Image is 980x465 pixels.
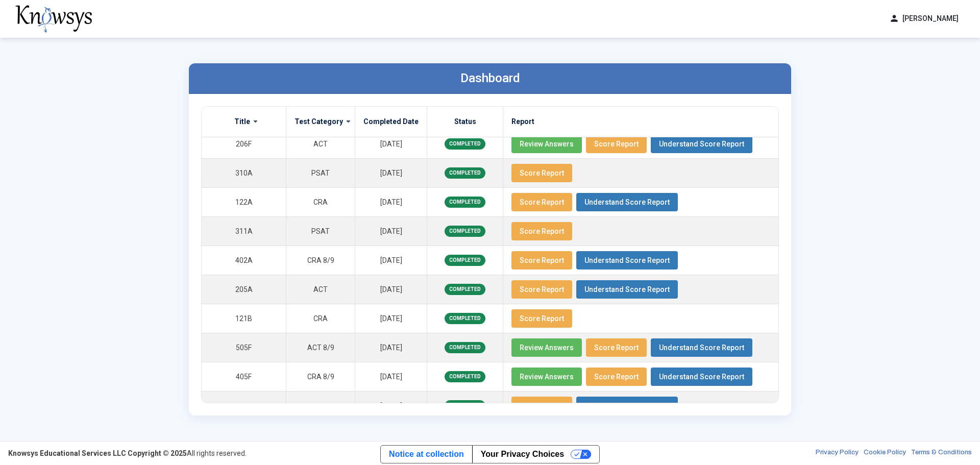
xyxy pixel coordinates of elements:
[355,304,427,333] td: [DATE]
[651,368,752,386] button: Understand Score Report
[202,187,286,216] td: 122A
[202,391,286,420] td: 203A
[511,309,572,328] button: Score Report
[286,391,355,420] td: ACT
[445,197,485,208] span: COMPLETED
[816,448,859,458] a: Privacy Policy
[511,397,572,415] button: Score Report
[586,368,647,386] button: Score Report
[520,402,564,410] span: Score Report
[355,158,427,187] td: [DATE]
[659,344,744,352] span: Understand Score Report
[234,117,250,126] label: Title
[576,397,678,415] button: Understand Score Report
[355,129,427,158] td: [DATE]
[286,275,355,304] td: ACT
[445,400,485,411] span: COMPLETED
[286,187,355,216] td: CRA
[511,135,582,153] button: Review Answers
[511,280,572,299] button: Score Report
[594,344,639,352] span: Score Report
[355,275,427,304] td: [DATE]
[511,251,572,270] button: Score Report
[594,373,639,381] span: Score Report
[286,246,355,275] td: CRA 8/9
[445,167,485,179] span: COMPLETED
[520,198,564,206] span: Score Report
[202,158,286,187] td: 310A
[445,226,485,237] span: COMPLETED
[511,222,572,240] button: Score Report
[584,198,670,206] span: Understand Score Report
[286,362,355,391] td: CRA 8/9
[445,255,485,266] span: COMPLETED
[202,362,286,391] td: 405F
[511,164,572,182] button: Score Report
[286,129,355,158] td: ACT
[511,368,582,386] button: Review Answers
[520,285,564,293] span: Score Report
[445,342,485,353] span: COMPLETED
[520,140,574,148] span: Review Answers
[520,314,564,323] span: Score Report
[202,333,286,362] td: 505F
[659,373,744,381] span: Understand Score Report
[520,373,574,381] span: Review Answers
[445,138,485,150] span: COMPLETED
[511,338,582,357] button: Review Answers
[586,338,647,357] button: Score Report
[445,371,485,382] span: COMPLETED
[427,107,503,137] th: Status
[883,10,965,27] button: person[PERSON_NAME]
[202,129,286,158] td: 206F
[584,285,670,293] span: Understand Score Report
[594,140,639,148] span: Score Report
[520,169,564,177] span: Score Report
[576,193,678,211] button: Understand Score Report
[202,275,286,304] td: 205A
[355,246,427,275] td: [DATE]
[576,251,678,270] button: Understand Score Report
[202,246,286,275] td: 402A
[520,344,574,352] span: Review Answers
[864,448,906,458] a: Cookie Policy
[286,304,355,333] td: CRA
[889,13,899,24] span: person
[355,391,427,420] td: [DATE]
[355,362,427,391] td: [DATE]
[520,256,564,264] span: Score Report
[355,333,427,362] td: [DATE]
[576,280,678,299] button: Understand Score Report
[445,284,485,295] span: COMPLETED
[8,448,247,458] div: All rights reserved.
[8,449,187,457] strong: Knowsys Educational Services LLC Copyright © 2025
[651,135,752,153] button: Understand Score Report
[460,71,520,85] label: Dashboard
[503,107,779,137] th: Report
[520,227,564,235] span: Score Report
[584,256,670,264] span: Understand Score Report
[511,193,572,211] button: Score Report
[286,158,355,187] td: PSAT
[202,216,286,246] td: 311A
[651,338,752,357] button: Understand Score Report
[286,216,355,246] td: PSAT
[295,117,343,126] label: Test Category
[659,140,744,148] span: Understand Score Report
[286,333,355,362] td: ACT 8/9
[15,5,92,33] img: knowsys-logo.png
[584,402,670,410] span: Understand Score Report
[911,448,972,458] a: Terms & Conditions
[355,187,427,216] td: [DATE]
[586,135,647,153] button: Score Report
[355,216,427,246] td: [DATE]
[445,313,485,324] span: COMPLETED
[363,117,419,126] label: Completed Date
[381,446,472,463] a: Notice at collection
[472,446,599,463] button: Your Privacy Choices
[202,304,286,333] td: 121B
